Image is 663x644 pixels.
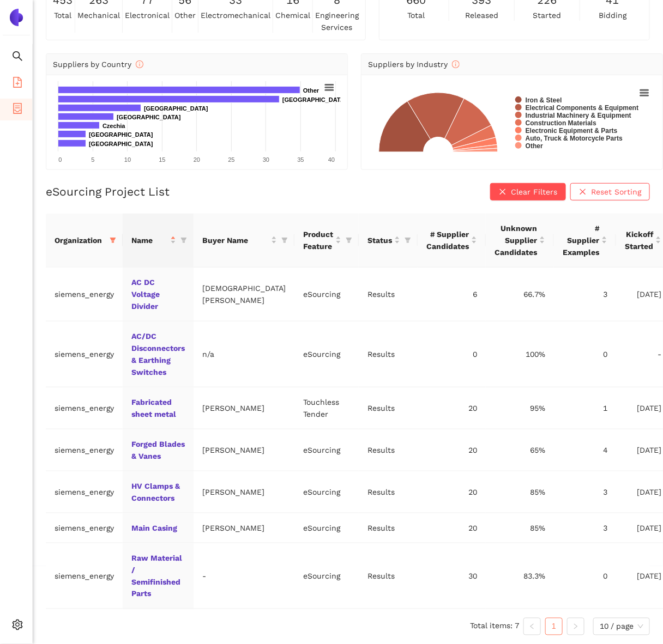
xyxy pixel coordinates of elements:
a: 1 [546,618,562,635]
td: siemens_energy [46,471,123,513]
td: Results [359,321,418,387]
span: engineering services [315,9,359,33]
text: [GEOGRAPHIC_DATA] [89,131,153,138]
text: [GEOGRAPHIC_DATA] [144,105,208,112]
li: Previous Page [523,618,541,635]
h2: eSourcing Project List [46,184,170,199]
td: eSourcing [294,513,359,543]
div: Page Size [593,618,650,635]
span: filter [178,232,189,248]
td: - [194,543,294,609]
td: siemens_energy [46,387,123,429]
td: siemens_energy [46,543,123,609]
span: 10 / page [600,618,643,635]
span: filter [402,232,413,248]
td: 0 [554,543,616,609]
th: this column's title is Unknown Supplier Candidates,this column is sortable [486,214,554,268]
text: Electrical Components & Equipment [526,104,638,112]
text: Other [526,142,543,150]
td: siemens_energy [46,513,123,543]
span: filter [346,237,352,244]
text: Construction Materials [526,119,596,127]
td: 30 [418,543,486,609]
td: 1 [554,387,616,429]
span: search [12,47,23,69]
span: filter [107,232,118,248]
td: eSourcing [294,471,359,513]
span: Reset Sorting [591,186,641,198]
td: Results [359,387,418,429]
th: this column's title is Buyer Name,this column is sortable [194,214,294,268]
text: [GEOGRAPHIC_DATA] [89,141,153,147]
span: left [529,623,535,630]
span: Suppliers by Industry [368,60,460,69]
span: electromechanical [201,9,270,21]
td: 65% [486,429,554,471]
span: filter [281,237,288,244]
td: [PERSON_NAME] [194,513,294,543]
td: Results [359,543,418,609]
td: 20 [418,471,486,513]
button: closeReset Sorting [570,183,650,201]
td: eSourcing [294,321,359,387]
text: 40 [328,156,335,163]
span: # Supplier Examples [563,222,599,258]
th: this column's title is # Supplier Candidates,this column is sortable [418,214,486,268]
span: released [465,9,498,21]
span: filter [343,226,354,254]
td: 3 [554,268,616,321]
span: started [533,9,562,21]
th: this column's title is Status,this column is sortable [359,214,418,268]
span: chemical [275,9,310,21]
td: siemens_energy [46,321,123,387]
span: right [572,623,579,630]
span: Kickoff Started [625,228,653,252]
span: bidding [599,9,626,21]
span: setting [12,616,23,637]
text: Electronic Equipment & Parts [526,127,618,135]
span: Status [367,234,392,246]
td: 95% [486,387,554,429]
text: [GEOGRAPHIC_DATA] [282,96,347,103]
text: 10 [124,156,131,163]
text: Iron & Steel [526,96,562,104]
td: Touchless Tender [294,387,359,429]
text: Other [303,87,320,94]
td: Results [359,513,418,543]
img: Logo [8,9,25,26]
text: 0 [58,156,62,163]
span: # Supplier Candidates [426,228,469,252]
span: close [499,188,507,197]
text: 25 [228,156,234,163]
li: Next Page [567,618,584,635]
text: 20 [194,156,200,163]
td: eSourcing [294,429,359,471]
span: Unknown Supplier Candidates [495,222,537,258]
span: Buyer Name [202,234,269,246]
span: electronical [125,9,170,21]
button: left [523,618,541,635]
td: 100% [486,321,554,387]
span: filter [405,237,411,244]
td: n/a [194,321,294,387]
span: filter [279,232,290,248]
text: Czechia [103,123,125,129]
th: this column's title is # Supplier Examples,this column is sortable [554,214,616,268]
li: Total items: 7 [470,618,519,635]
span: filter [180,237,187,244]
span: total [408,9,425,21]
td: 85% [486,513,554,543]
span: Clear Filters [511,186,557,198]
span: Organization [55,234,105,246]
span: filter [110,237,116,244]
td: 20 [418,429,486,471]
text: 30 [263,156,269,163]
td: 20 [418,387,486,429]
text: 15 [159,156,165,163]
span: Product Feature [303,228,333,252]
td: 20 [418,513,486,543]
td: [PERSON_NAME] [194,429,294,471]
button: right [567,618,584,635]
td: 66.7% [486,268,554,321]
td: 0 [554,321,616,387]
